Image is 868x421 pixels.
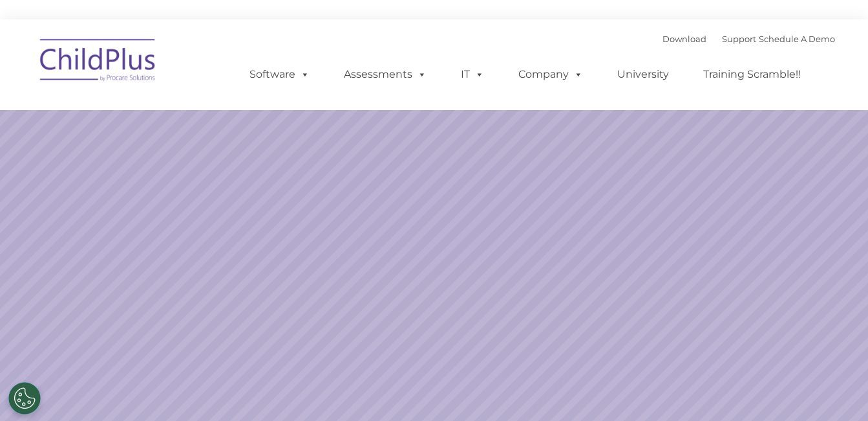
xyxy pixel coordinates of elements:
[448,62,497,87] a: IT
[690,62,814,87] a: Training Scramble!!
[331,62,439,87] a: Assessments
[662,34,835,44] font: |
[505,62,596,87] a: Company
[237,62,323,87] a: Software
[34,30,163,95] img: ChildPlus by Procare Solutions
[662,34,706,44] a: Download
[759,34,835,44] a: Schedule A Demo
[8,382,41,415] button: Cookies Settings
[604,62,682,87] a: University
[722,34,756,44] a: Support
